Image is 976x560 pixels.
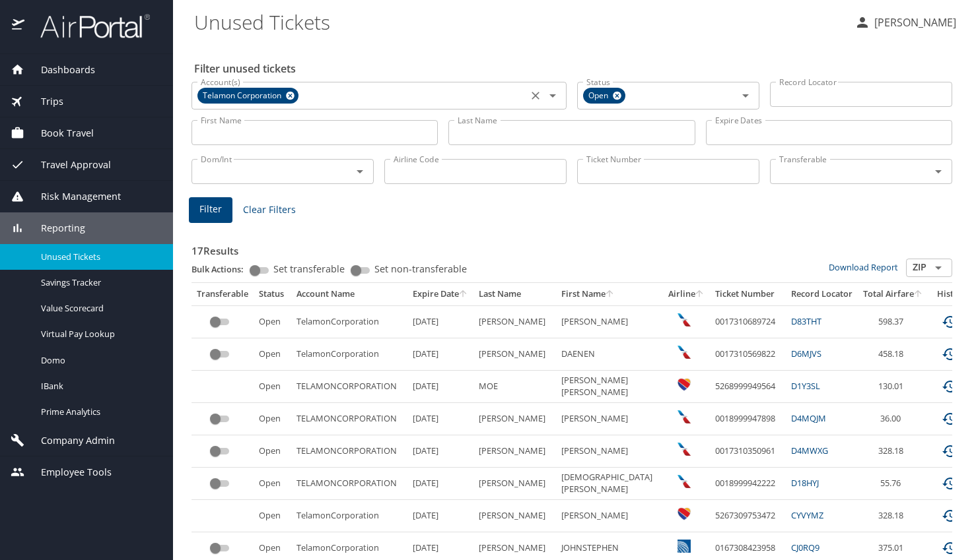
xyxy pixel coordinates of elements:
[24,189,121,204] span: Risk Management
[678,346,691,359] img: American Airlines
[710,435,786,468] td: 0017310350961
[197,89,289,103] span: Telamon Corporation
[583,88,625,104] div: Open
[858,305,928,338] td: 598.37
[583,89,616,103] span: Open
[870,15,956,30] p: [PERSON_NAME]
[254,435,291,468] td: Open
[791,445,828,456] a: D4MWXG
[678,443,691,456] img: American Airlines
[791,315,821,327] a: D83THT
[189,197,232,223] button: Filter
[473,403,556,435] td: [PERSON_NAME]
[41,302,157,315] span: Value Scorecard
[407,468,473,500] td: [DATE]
[291,305,407,338] td: TelamonCorporation
[254,283,291,305] th: Status
[473,435,556,468] td: [PERSON_NAME]
[41,251,157,263] span: Unused Tickets
[556,435,663,468] td: [PERSON_NAME]
[192,235,952,259] h3: 17 Results
[791,542,819,553] a: CJ0RQ9
[678,313,691,327] img: American Airlines
[254,500,291,532] td: Open
[556,305,663,338] td: [PERSON_NAME]
[407,305,473,338] td: [DATE]
[556,283,663,305] th: First Name
[858,283,928,305] th: Total Airfare
[273,264,345,274] span: Set transferable
[929,259,948,277] button: Open
[543,86,562,105] button: Open
[194,1,844,42] h1: Unused Tickets
[473,305,556,338] td: [PERSON_NAME]
[459,290,468,299] button: sort
[556,468,663,500] td: [DEMOGRAPHIC_DATA][PERSON_NAME]
[407,283,473,305] th: Expire Date
[243,202,296,218] span: Clear Filters
[929,162,948,181] button: Open
[24,126,94,140] span: Book Travel
[238,198,301,222] button: Clear Filters
[606,290,615,299] button: sort
[254,305,291,338] td: Open
[199,201,222,218] span: Filter
[786,283,858,305] th: Record Locator
[192,263,254,275] p: Bulk Actions:
[695,290,705,299] button: sort
[473,468,556,500] td: [PERSON_NAME]
[41,406,157,418] span: Prime Analytics
[678,410,691,423] img: American Airlines
[858,338,928,371] td: 458.18
[24,63,95,77] span: Dashboards
[526,86,545,105] button: Clear
[736,86,755,105] button: Open
[858,371,928,403] td: 130.01
[407,500,473,532] td: [DATE]
[829,261,898,273] a: Download Report
[197,288,248,300] div: Transferable
[791,509,823,521] a: CYVYMZ
[710,468,786,500] td: 0018999942222
[710,500,786,532] td: 5267309753472
[24,221,85,235] span: Reporting
[678,475,691,488] img: American Airlines
[24,158,111,172] span: Travel Approval
[556,403,663,435] td: [PERSON_NAME]
[556,371,663,403] td: [PERSON_NAME] [PERSON_NAME]
[710,338,786,371] td: 0017310569822
[254,338,291,371] td: Open
[407,403,473,435] td: [DATE]
[291,371,407,403] td: TELAMONCORPORATION
[858,468,928,500] td: 55.76
[473,371,556,403] td: MOE
[12,13,26,39] img: icon-airportal.png
[710,403,786,435] td: 0018999947898
[41,328,157,340] span: Virtual Pay Lookup
[928,283,976,305] th: History
[194,58,955,79] h2: Filter unused tickets
[41,380,157,392] span: IBank
[254,468,291,500] td: Open
[41,354,157,367] span: Domo
[858,435,928,468] td: 328.18
[678,378,691,391] img: Southwest Airlines
[791,477,819,489] a: D18HYJ
[858,403,928,435] td: 36.00
[914,290,923,299] button: sort
[849,11,961,34] button: [PERSON_NAME]
[407,435,473,468] td: [DATE]
[254,371,291,403] td: Open
[291,500,407,532] td: TelamonCorporation
[556,338,663,371] td: DAENEN
[374,264,467,274] span: Set non-transferable
[791,348,821,359] a: D6MJVS
[291,435,407,468] td: TELAMONCORPORATION
[791,380,820,392] a: D1Y3SL
[710,371,786,403] td: 5268999949564
[351,162,369,181] button: Open
[858,500,928,532] td: 328.18
[556,500,663,532] td: [PERSON_NAME]
[678,507,691,520] img: Southwest Airlines
[678,540,691,553] img: United Airlines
